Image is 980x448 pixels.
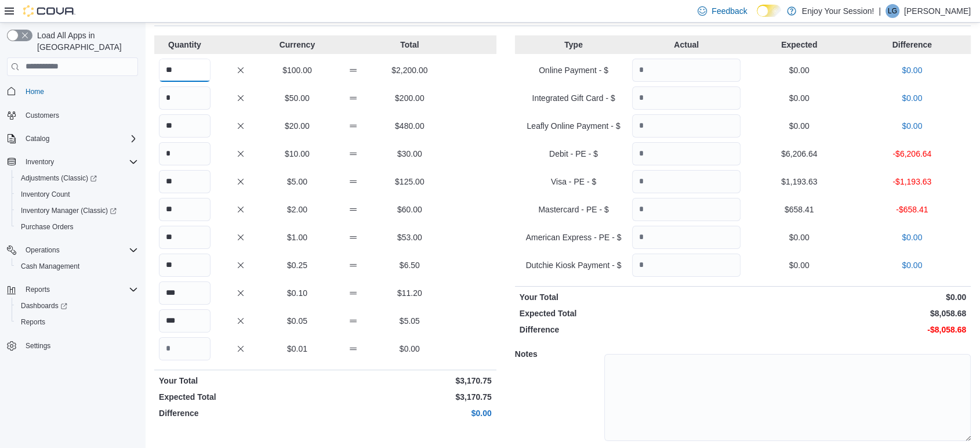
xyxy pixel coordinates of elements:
a: Cash Management [16,259,84,273]
span: Adjustments (Classic) [16,171,138,185]
span: Cash Management [16,259,138,273]
a: Inventory Manager (Classic) [16,204,121,218]
a: Dashboards [16,299,72,313]
p: | [879,4,881,18]
p: Currency [271,39,323,50]
p: $0.10 [271,287,323,299]
input: Quantity [632,86,741,110]
span: Settings [26,341,50,351]
a: Settings [21,339,55,353]
input: Quantity [159,254,210,277]
input: Quantity [159,198,210,221]
button: Reports [12,314,143,330]
p: Debit - PE - $ [520,148,628,160]
span: Customers [26,111,59,120]
span: Settings [21,338,138,353]
p: $0.00 [858,120,966,132]
p: Difference [858,39,966,50]
p: $0.00 [858,64,966,76]
input: Quantity [632,170,741,193]
input: Quantity [159,337,210,360]
input: Quantity [632,114,741,138]
input: Quantity [159,86,210,110]
span: Reports [16,315,138,329]
span: Feedback [712,5,747,17]
input: Quantity [632,59,741,82]
p: Your Total [159,375,323,386]
a: Inventory Count [16,187,75,201]
p: $0.00 [745,120,854,132]
p: $0.00 [858,232,966,243]
button: Inventory Count [12,186,143,203]
span: Inventory [21,155,138,169]
a: Inventory Manager (Classic) [12,203,143,219]
p: -$8,058.68 [745,324,966,335]
p: -$658.41 [858,204,966,215]
p: Total [384,39,435,50]
p: $0.00 [384,343,435,355]
button: Home [2,83,143,100]
span: Reports [26,285,50,294]
span: Inventory Count [16,187,138,201]
p: Visa - PE - $ [520,176,628,187]
a: Adjustments (Classic) [16,171,101,185]
p: Difference [159,407,323,419]
p: $0.00 [745,64,854,76]
p: Enjoy Your Session! [802,4,874,18]
span: Inventory Manager (Classic) [16,204,138,218]
a: Purchase Orders [16,220,78,234]
a: Customers [21,109,64,122]
p: Difference [520,324,741,335]
p: $60.00 [384,204,435,215]
span: Adjustments (Classic) [21,174,97,183]
p: $0.00 [745,259,854,271]
input: Quantity [632,226,741,249]
a: Home [21,85,49,99]
span: Reports [21,317,45,327]
p: $0.25 [271,259,323,271]
h5: Notes [515,342,602,366]
p: $0.01 [271,343,323,355]
p: $8,058.68 [745,308,966,319]
p: Expected [745,39,854,50]
p: Expected Total [159,391,323,403]
p: Actual [632,39,741,50]
img: Cova [23,5,75,17]
span: Purchase Orders [16,220,138,234]
p: $20.00 [271,120,323,132]
p: $11.20 [384,287,435,299]
input: Quantity [632,142,741,165]
span: Customers [21,108,138,122]
div: Liam George [885,4,899,18]
p: $3,170.75 [328,375,492,386]
input: Quantity [632,254,741,277]
p: $125.00 [384,176,435,187]
p: Mastercard - PE - $ [520,204,628,215]
span: Inventory [26,157,54,167]
p: $2.00 [271,204,323,215]
p: -$1,193.63 [858,176,966,187]
p: $0.00 [328,407,492,419]
button: Cash Management [12,258,143,274]
a: Adjustments (Classic) [12,170,143,186]
span: Cash Management [21,262,79,271]
p: Expected Total [520,308,741,319]
p: $6,206.64 [745,148,854,160]
button: Operations [21,243,64,257]
input: Quantity [159,59,210,82]
p: $0.00 [858,259,966,271]
p: $6.50 [384,259,435,271]
button: Settings [2,337,143,354]
input: Quantity [159,170,210,193]
p: $0.00 [745,291,966,303]
button: Catalog [21,132,54,146]
input: Quantity [159,226,210,249]
p: Leafly Online Payment - $ [520,120,628,132]
p: $0.00 [745,232,854,243]
span: Catalog [26,134,49,143]
p: $5.00 [271,176,323,187]
span: Purchase Orders [21,222,74,232]
p: Integrated Gift Card - $ [520,92,628,104]
input: Quantity [159,281,210,305]
p: $0.00 [745,92,854,104]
